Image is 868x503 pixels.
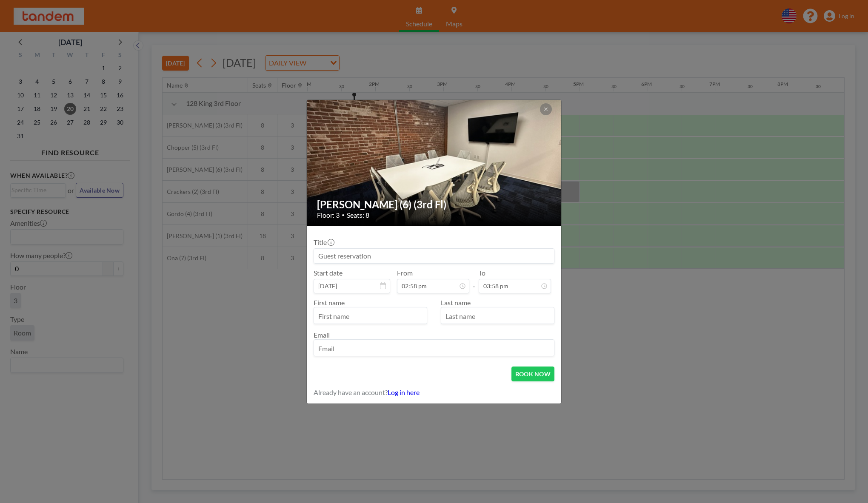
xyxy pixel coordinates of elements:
h2: [PERSON_NAME] (6) (3rd Fl) [317,198,552,211]
label: Title [314,238,334,247]
input: Email [314,341,554,356]
span: • [342,212,345,218]
button: BOOK NOW [511,367,554,381]
label: Last name [441,298,471,307]
span: Floor: 3 [317,211,340,219]
input: First name [314,309,427,324]
label: Email [314,331,330,339]
input: Guest reservation [314,249,554,263]
span: - [473,272,475,290]
label: First name [314,298,345,307]
img: 537.jpg [307,67,562,259]
span: Already have an account? [314,388,388,397]
a: Log in here [388,388,420,396]
input: Last name [441,309,554,324]
span: Seats: 8 [347,211,369,219]
label: To [479,269,485,277]
label: From [397,269,413,277]
label: Start date [314,269,343,277]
